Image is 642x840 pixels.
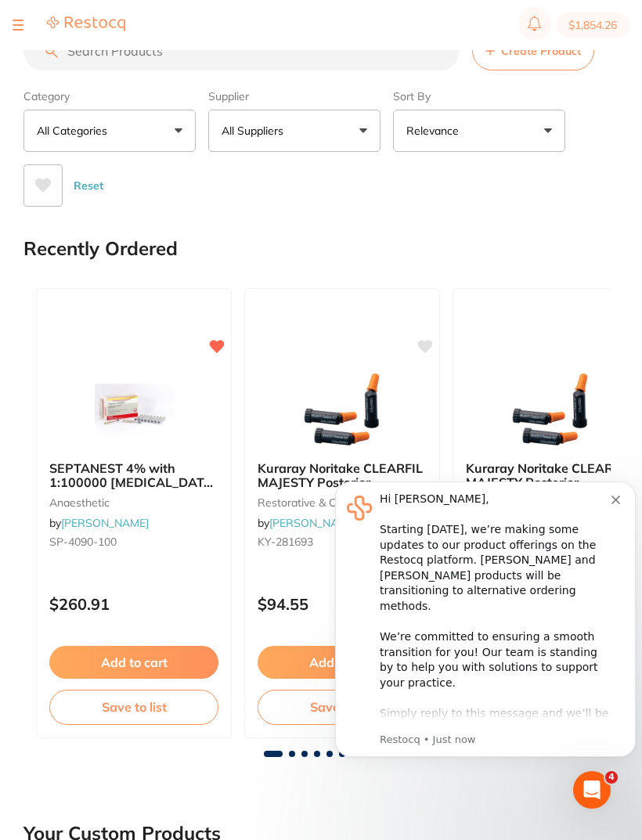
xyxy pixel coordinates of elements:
[258,516,357,530] span: by
[605,771,618,784] span: 4
[49,516,149,530] span: by
[329,458,642,798] iframe: Intercom notifications message
[258,535,427,548] small: KY-281693
[47,16,125,32] img: Restocq Logo
[49,690,218,724] button: Save to list
[258,595,427,613] p: $94.55
[291,370,393,449] img: Kuraray Noritake CLEARFIL MAJESTY Posterior Composite - Shade A3 - 0.25g Pre Loaded Tip, 20-Pack
[573,771,611,809] iframe: Intercom live chat
[556,13,629,38] button: $1,854.26
[51,275,283,289] p: Message from Restocq, sent Just now
[23,238,178,260] h2: Recently Ordered
[49,646,218,679] button: Add to cart
[69,164,108,207] button: Reset
[258,496,427,509] small: restorative & cosmetic
[501,45,581,57] span: Create Product
[37,123,114,139] p: All Categories
[258,646,427,679] button: Add to cart
[208,89,381,103] label: Supplier
[258,461,427,490] b: Kuraray Noritake CLEARFIL MAJESTY Posterior Composite - Shade A3 - 0.25g Pre Loaded Tip, 20-Pack
[47,16,125,34] a: Restocq Logo
[258,690,427,724] button: Save to list
[222,123,290,139] p: All Suppliers
[23,110,196,152] button: All Categories
[23,89,196,103] label: Category
[23,31,460,70] input: Search Products
[500,370,601,449] img: Kuraray Noritake CLEARFIL MAJESTY Posterior Composite - Shade A2 - 0.25g Pre Loaded Tip, 20-Pack
[283,34,295,46] button: Dismiss notification
[49,535,218,548] small: SP-4090-100
[61,516,149,530] a: [PERSON_NAME]
[49,461,218,490] b: SEPTANEST 4% with 1:100000 adrenalin 2.2ml 2xBox 50 GOLD
[83,370,185,449] img: SEPTANEST 4% with 1:100000 adrenalin 2.2ml 2xBox 50 GOLD
[406,123,465,139] p: Relevance
[208,110,381,152] button: All Suppliers
[472,31,594,70] button: Create Product
[49,496,218,509] small: anaesthetic
[393,89,565,103] label: Sort By
[49,595,218,613] p: $260.91
[51,34,283,387] div: Hi [PERSON_NAME], ​ Starting [DATE], we’re making some updates to our product offerings on the Re...
[269,516,357,530] a: [PERSON_NAME]
[393,110,565,152] button: Relevance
